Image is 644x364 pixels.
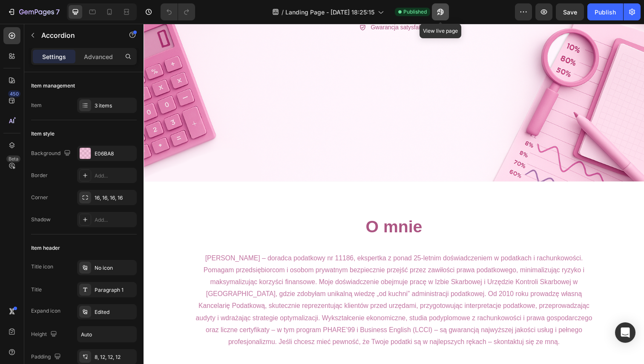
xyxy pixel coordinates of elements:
[31,102,42,109] div: Item
[95,150,135,158] div: E06BA8
[282,8,284,17] span: /
[6,155,20,162] div: Beta
[95,194,135,202] div: 16, 16, 16, 16
[31,329,59,340] div: Height
[6,195,505,219] h2: O mnie
[31,216,51,223] div: Shadow
[161,3,195,20] div: Undo/Redo
[144,24,644,364] iframe: Design area
[587,3,623,20] button: Publish
[95,102,135,110] div: 3 items
[31,130,55,138] div: Item style
[95,353,135,361] div: 8, 12, 12, 12
[42,52,66,61] p: Settings
[31,148,72,159] div: Background
[95,172,135,180] div: Add...
[285,8,374,17] span: Landing Page - [DATE] 18:25:15
[31,351,63,363] div: Padding
[615,322,635,343] div: Open Intercom Messenger
[595,8,616,17] div: Publish
[50,234,461,331] p: [PERSON_NAME] – doradca podatkowy nr 11186, ekspertka z ponad 25-letnim doświadczeniem w podatkac...
[84,52,113,61] p: Advanced
[3,3,63,20] button: 7
[56,7,60,17] p: 7
[403,8,427,16] span: Published
[31,263,53,271] div: Title icon
[31,244,60,252] div: Item header
[31,194,48,201] div: Corner
[31,82,75,90] div: Item management
[95,264,135,272] div: No icon
[563,8,577,16] span: Save
[95,216,135,224] div: Add...
[41,30,114,40] p: Accordion
[95,286,135,294] div: Paragraph 1
[95,308,135,316] div: Edited
[8,90,20,97] div: 450
[78,327,136,342] input: Auto
[556,3,584,20] button: Save
[31,307,60,315] div: Expand icon
[31,172,48,179] div: Border
[31,286,42,293] div: Title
